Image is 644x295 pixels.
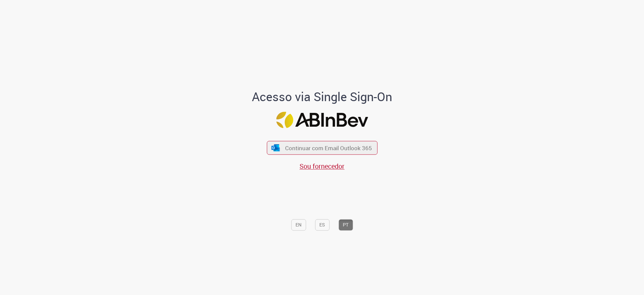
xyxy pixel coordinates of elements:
button: ES [315,219,329,231]
a: Sou fornecedor [300,162,344,171]
button: ícone Azure/Microsoft 360 Continuar com Email Outlook 365 [267,141,377,155]
button: PT [338,219,353,231]
h1: Acesso via Single Sign-On [229,90,415,103]
img: Logo ABInBev [276,112,368,128]
img: ícone Azure/Microsoft 360 [271,144,280,151]
span: Continuar com Email Outlook 365 [285,144,372,152]
button: EN [291,219,306,231]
